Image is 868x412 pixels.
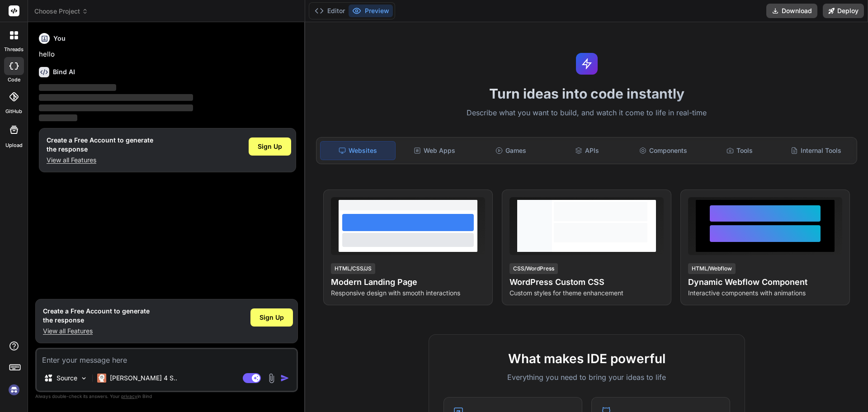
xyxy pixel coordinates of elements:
[311,5,349,17] button: Editor
[509,276,664,289] h4: WordPress Custom CSS
[47,156,153,165] p: View all Features
[626,141,701,160] div: Components
[266,373,277,384] img: attachment
[43,327,150,336] p: View all Features
[443,372,730,383] p: Everything you need to bring your ideas to life
[47,136,153,154] h1: Create a Free Account to generate the response
[39,114,77,121] span: ‌
[110,374,177,383] p: [PERSON_NAME] 4 S..
[474,141,548,160] div: Games
[823,4,864,18] button: Deploy
[331,263,375,274] div: HTML/CSS/JS
[331,289,485,298] p: Responsive design with smooth interactions
[258,142,282,151] span: Sign Up
[509,263,558,274] div: CSS/WordPress
[57,374,77,383] p: Source
[397,141,472,160] div: Web Apps
[280,374,289,383] img: icon
[97,374,106,383] img: Claude 4 Sonnet
[550,141,624,160] div: APIs
[5,108,22,115] label: GitHub
[80,374,88,382] img: Pick Models
[349,5,393,17] button: Preview
[53,34,66,43] h6: You
[39,84,116,91] span: ‌
[39,104,193,111] span: ‌
[5,142,23,149] label: Upload
[43,307,150,325] h1: Create a Free Account to generate the response
[34,7,88,16] span: Choose Project
[39,94,193,101] span: ‌
[35,392,298,401] p: Always double-check its answers. Your in Bind
[39,49,296,60] p: hello
[53,67,75,76] h6: Bind AI
[259,313,284,322] span: Sign Up
[311,107,863,119] p: Describe what you want to build, and watch it come to life in real-time
[778,141,853,160] div: Internal Tools
[6,382,22,398] img: signin
[766,4,817,18] button: Download
[509,289,664,298] p: Custom styles for theme enhancement
[121,393,137,399] span: privacy
[688,276,842,289] h4: Dynamic Webflow Component
[331,276,485,289] h4: Modern Landing Page
[311,85,863,102] h1: Turn ideas into code instantly
[688,263,736,274] div: HTML/Webflow
[320,141,396,160] div: Websites
[703,141,777,160] div: Tools
[443,349,730,368] h2: What makes IDE powerful
[4,46,24,53] label: threads
[8,76,20,84] label: code
[688,289,842,298] p: Interactive components with animations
